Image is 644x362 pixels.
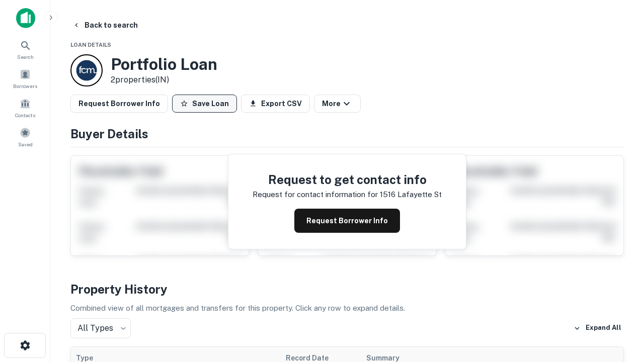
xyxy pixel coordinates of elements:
a: Saved [3,123,47,150]
img: capitalize-icon.png [16,8,35,28]
button: Request Borrower Info [70,95,168,113]
button: More [314,95,361,113]
p: Request for contact information for [253,189,378,201]
span: Borrowers [13,82,37,90]
span: Saved [18,140,33,148]
span: Search [17,53,34,61]
span: Loan Details [70,42,111,48]
a: Search [3,36,47,63]
button: Export CSV [241,95,310,113]
button: Request Borrower Info [294,209,400,233]
button: Save Loan [172,95,237,113]
a: Contacts [3,94,47,121]
div: All Types [70,318,131,338]
button: Back to search [68,16,142,34]
p: 1516 lafayette st [380,189,442,201]
button: Expand All [571,321,624,336]
h3: Portfolio Loan [111,55,217,74]
a: Borrowers [3,65,47,92]
p: Combined view of all mortgages and transfers for this property. Click any row to expand details. [70,302,624,314]
iframe: Chat Widget [594,282,644,330]
h4: Buyer Details [70,125,624,143]
h4: Property History [70,280,624,298]
h4: Request to get contact info [253,170,442,189]
p: 2 properties (IN) [111,74,217,86]
span: Contacts [15,111,35,119]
